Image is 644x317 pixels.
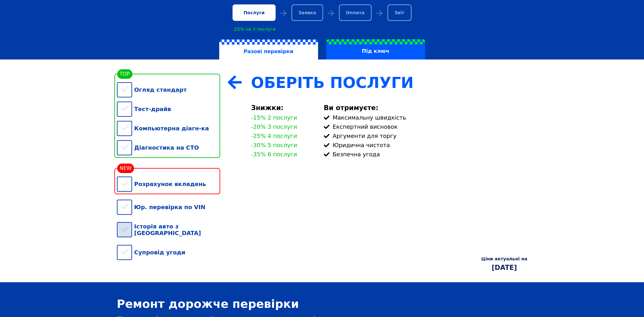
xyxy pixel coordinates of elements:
div: Діагностика на СТО [117,138,220,157]
div: -25% на 3 послуги [233,27,275,32]
div: Огляд стандарт [117,80,220,99]
a: Під ключ [322,39,429,59]
div: -25% 4 послуги [251,133,297,139]
label: Під ключ [326,39,425,59]
div: Оплата [339,4,372,21]
div: -35% 6 послуги [251,151,297,158]
div: [DATE] [481,264,527,271]
div: Ремонт дорожче перевірки [117,297,527,310]
div: Юр. перевірка по VIN [117,197,220,217]
div: Послуги [233,4,275,21]
div: Супровід угоди [117,243,220,262]
div: Безпечна угода [324,151,527,158]
div: Експертний висновок [324,123,527,130]
div: Юридична чистота [324,142,527,148]
div: Звіт [387,4,411,21]
div: Тест-драйв [117,99,220,119]
div: -20% 3 послуги [251,123,297,130]
div: -30% 5 послуги [251,142,297,148]
div: Ціни актуальні на [481,256,527,261]
div: Історія авто з [GEOGRAPHIC_DATA] [117,217,220,243]
div: Аргументи для торгу [324,133,527,139]
label: Разові перевірки [219,40,318,60]
div: Компьютерна діагн-ка [117,119,220,138]
div: Оберіть Послуги [251,74,527,91]
div: -15% 2 послуги [251,114,297,121]
div: Заявка [291,4,323,21]
div: Розрахунок вкладень [117,174,220,194]
div: Знижки: [251,104,316,112]
div: Ви отримуєте: [324,104,527,112]
div: Максимальну швидкість [324,114,527,121]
